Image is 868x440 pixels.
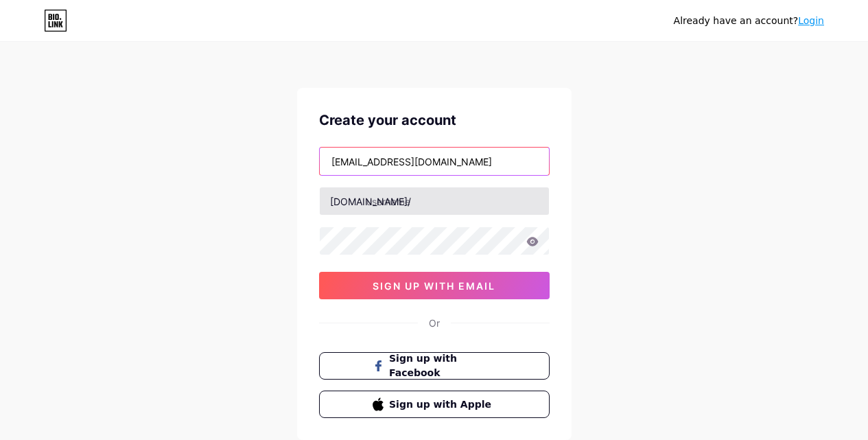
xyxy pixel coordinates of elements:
div: Create your account [319,110,550,130]
span: Sign up with Apple [389,397,495,412]
button: Sign up with Apple [319,391,550,418]
a: Login [798,15,824,26]
button: sign up with email [319,272,550,299]
div: Already have an account? [674,14,824,28]
div: [DOMAIN_NAME]/ [330,194,411,209]
div: Or [429,316,440,330]
span: sign up with email [373,280,495,292]
span: Sign up with Facebook [389,351,495,380]
input: Email [320,148,549,175]
input: username [320,187,549,215]
button: Sign up with Facebook [319,352,550,380]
